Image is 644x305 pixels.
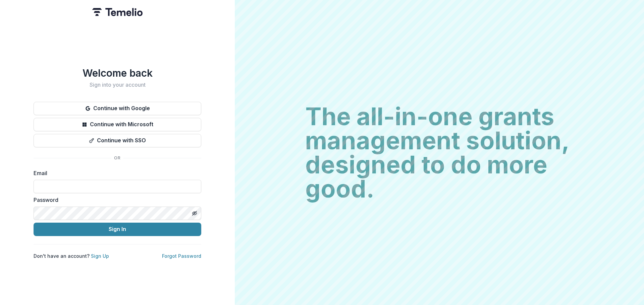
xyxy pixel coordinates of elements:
button: Sign In [34,223,201,236]
label: Password [34,196,197,204]
button: Continue with Microsoft [34,118,201,131]
a: Sign Up [91,253,109,259]
h1: Welcome back [34,67,201,79]
button: Toggle password visibility [189,208,200,219]
button: Continue with SSO [34,134,201,147]
img: Temelio [92,8,143,16]
label: Email [34,169,197,177]
p: Don't have an account? [34,252,109,259]
h2: Sign into your account [34,82,201,88]
button: Continue with Google [34,102,201,115]
a: Forgot Password [162,253,201,259]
